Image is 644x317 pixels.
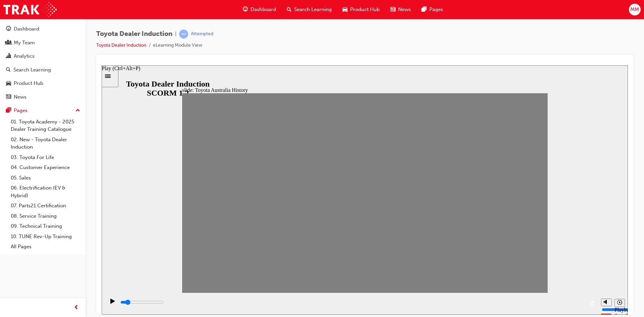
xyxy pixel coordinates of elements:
a: car-iconProduct Hub [337,3,385,16]
button: Pages [3,104,83,117]
a: Product Hub [3,77,83,90]
span: up-icon [75,106,80,115]
div: Dashboard [14,25,39,33]
input: volume [500,242,543,247]
span: chart-icon [6,53,11,59]
img: Trak [3,2,57,17]
div: Product Hub [14,80,43,87]
span: pages-icon [6,108,11,114]
span: news-icon [390,5,395,14]
div: My Team [14,39,35,47]
a: pages-iconPages [416,3,448,16]
button: DashboardMy TeamAnalyticsSearch LearningProduct HubNews [3,21,83,104]
span: guage-icon [6,26,11,32]
a: 04. Customer Experience [8,162,83,173]
div: Analytics [14,52,35,60]
span: learningRecordVerb_ATTEMPT-icon [179,30,188,39]
a: 05. Sales [8,173,83,183]
button: Playback speed [513,233,523,242]
button: Replay (Ctrl+Alt+R) [486,233,496,244]
a: Search Learning [3,64,83,76]
button: Play (Ctrl+Alt+P) [3,233,15,244]
span: | [175,30,176,38]
div: Attempted [191,31,213,37]
span: search-icon [6,67,11,73]
span: car-icon [342,5,347,14]
a: 10. TUNE Rev-Up Training [8,231,83,242]
a: 07. Parts21 Certification [8,201,83,211]
a: All Pages [8,242,83,252]
span: pages-icon [422,5,427,14]
a: Toyota Dealer Induction [96,42,146,48]
a: News [3,91,83,103]
span: prev-icon [74,304,79,312]
span: Toyota Dealer Induction [96,30,172,38]
a: Dashboard [3,23,83,35]
a: 03. Toyota For Life [8,152,83,163]
a: news-iconNews [385,3,416,16]
div: Pages [14,107,28,114]
a: 02. New - Toyota Dealer Induction [8,135,83,152]
li: eLearning Module View [153,42,202,49]
span: Product Hub [350,6,380,13]
div: playback controls [3,227,496,249]
div: misc controls [496,227,523,249]
span: guage-icon [243,5,248,14]
a: 06. Electrification (EV & Hybrid) [8,183,83,201]
div: Playback Speed [513,242,523,254]
span: search-icon [287,5,291,14]
a: guage-iconDashboard [237,3,281,16]
span: MM [630,6,639,13]
a: 08. Service Training [8,211,83,221]
a: 09. Technical Training [8,221,83,231]
input: slide progress [19,234,62,240]
button: Mute (Ctrl+Alt+M) [499,233,510,241]
span: Pages [429,6,443,13]
span: Dashboard [251,6,276,13]
div: Search Learning [13,66,51,74]
span: car-icon [6,81,11,87]
a: Analytics [3,50,83,62]
a: 01. Toyota Academy - 2025 Dealer Training Catalogue [8,117,83,135]
div: News [14,93,26,101]
button: MM [629,4,641,15]
a: My Team [3,37,83,49]
span: Search Learning [294,6,332,13]
span: people-icon [6,40,11,46]
span: News [398,6,411,13]
a: search-iconSearch Learning [281,3,337,16]
span: news-icon [6,94,11,100]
